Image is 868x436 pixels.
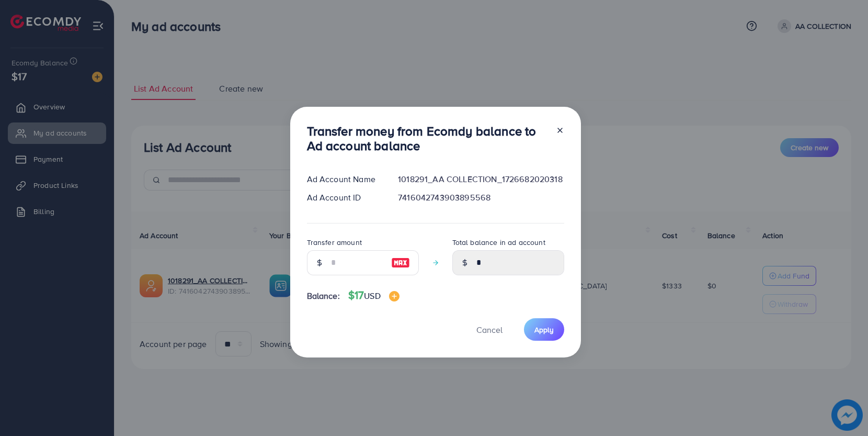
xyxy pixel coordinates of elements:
span: Apply [534,325,554,335]
img: image [391,256,410,269]
div: Ad Account ID [299,192,390,204]
h3: Transfer money from Ecomdy balance to Ad account balance [307,124,547,154]
h4: $17 [348,289,399,302]
button: Apply [524,318,564,341]
img: image [389,291,399,301]
span: USD [364,290,380,301]
div: 1018291_AA COLLECTION_1726682020318 [390,173,572,185]
div: Ad Account Name [299,173,390,185]
label: Transfer amount [307,237,362,248]
span: Cancel [476,324,502,336]
div: 7416042743903895568 [390,192,572,204]
button: Cancel [463,318,516,341]
span: Balance: [307,290,340,302]
label: Total balance in ad account [452,237,545,248]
